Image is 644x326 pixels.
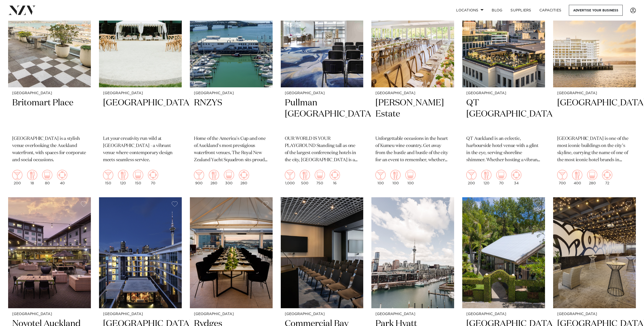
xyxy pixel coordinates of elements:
small: [GEOGRAPHIC_DATA] [12,312,87,316]
div: 150 [103,170,113,185]
img: dining.png [118,170,128,180]
small: [GEOGRAPHIC_DATA] [375,312,450,316]
p: Home of the America's Cup and one of Auckland's most prestigious waterfront venues, The Royal New... [194,135,269,164]
div: 280 [587,170,597,185]
img: meeting.png [239,170,249,180]
img: theatre.png [133,170,143,180]
small: [GEOGRAPHIC_DATA] [194,91,269,95]
a: Locations [452,5,488,16]
small: [GEOGRAPHIC_DATA] [285,312,359,316]
small: [GEOGRAPHIC_DATA] [466,91,541,95]
div: 500 [300,170,310,185]
small: [GEOGRAPHIC_DATA] [557,91,632,95]
small: [GEOGRAPHIC_DATA] [103,312,178,316]
img: dining.png [27,170,37,180]
img: cocktail.png [466,170,476,180]
div: 750 [315,170,325,185]
div: 150 [133,170,143,185]
div: 100 [405,170,416,185]
small: [GEOGRAPHIC_DATA] [103,91,178,95]
small: [GEOGRAPHIC_DATA] [285,91,359,95]
p: Let your creativity run wild at [GEOGRAPHIC_DATA] - a vibrant venue where contemporary design mee... [103,135,178,164]
img: meeting.png [57,170,67,180]
p: QT Auckland is an eclectic, harbourside hotel venue with a glint in the eye, serving shoreline sh... [466,135,541,164]
div: 200 [466,170,476,185]
img: dining.png [390,170,401,180]
small: [GEOGRAPHIC_DATA] [557,312,632,316]
h2: Pullman [GEOGRAPHIC_DATA] [285,97,359,132]
div: 200 [12,170,22,185]
div: 1,000 [285,170,295,185]
div: 280 [239,170,249,185]
img: dining.png [481,170,491,180]
div: 80 [42,170,52,185]
a: BLOG [488,5,506,16]
div: 34 [511,170,521,185]
img: theatre.png [405,170,416,180]
img: meeting.png [511,170,521,180]
img: meeting.png [330,170,340,180]
img: cocktail.png [375,170,386,180]
img: cocktail.png [103,170,113,180]
img: dining.png [572,170,582,180]
img: dining.png [300,170,310,180]
div: 40 [57,170,67,185]
small: [GEOGRAPHIC_DATA] [194,312,269,316]
img: dining.png [209,170,219,180]
div: 400 [572,170,582,185]
div: 70 [496,170,506,185]
div: 72 [602,170,612,185]
div: 100 [375,170,386,185]
img: Sofitel Auckland Viaduct Harbour hotel venue [99,197,182,308]
a: SUPPLIERS [506,5,535,16]
img: theatre.png [315,170,325,180]
div: 280 [209,170,219,185]
small: [GEOGRAPHIC_DATA] [12,91,87,95]
div: 120 [118,170,128,185]
div: 300 [224,170,234,185]
img: cocktail.png [557,170,567,180]
h2: RNZYS [194,97,269,132]
a: Capacities [535,5,566,16]
h2: [GEOGRAPHIC_DATA] [557,97,632,132]
img: nzv-logo.png [8,6,36,15]
div: 100 [390,170,401,185]
div: 900 [194,170,204,185]
h2: Britomart Place [12,97,87,132]
div: 16 [330,170,340,185]
h2: [GEOGRAPHIC_DATA] [103,97,178,132]
div: 700 [557,170,567,185]
div: 18 [27,170,37,185]
p: OUR WORLD IS YOUR PLAYGROUND Standing tall as one of the largest conferencing hotels in the city,... [285,135,359,164]
img: meeting.png [602,170,612,180]
small: [GEOGRAPHIC_DATA] [466,312,541,316]
p: [GEOGRAPHIC_DATA] is a stylish venue overlooking the Auckland waterfront, with spaces for corpora... [12,135,87,164]
small: [GEOGRAPHIC_DATA] [375,91,450,95]
p: Unforgettable occasions in the heart of Kumeu wine country. Get away from the hustle and bustle o... [375,135,450,164]
div: 120 [481,170,491,185]
img: cocktail.png [285,170,295,180]
h2: [PERSON_NAME] Estate [375,97,450,132]
img: theatre.png [496,170,506,180]
img: theatre.png [224,170,234,180]
img: meeting.png [148,170,158,180]
a: Advertise your business [569,5,623,16]
img: theatre.png [42,170,52,180]
img: theatre.png [587,170,597,180]
img: cocktail.png [12,170,22,180]
img: cocktail.png [194,170,204,180]
p: [GEOGRAPHIC_DATA] is one of the most iconic buildings on the city’s skyline, carrying the name of... [557,135,632,164]
div: 70 [148,170,158,185]
h2: QT [GEOGRAPHIC_DATA] [466,97,541,132]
